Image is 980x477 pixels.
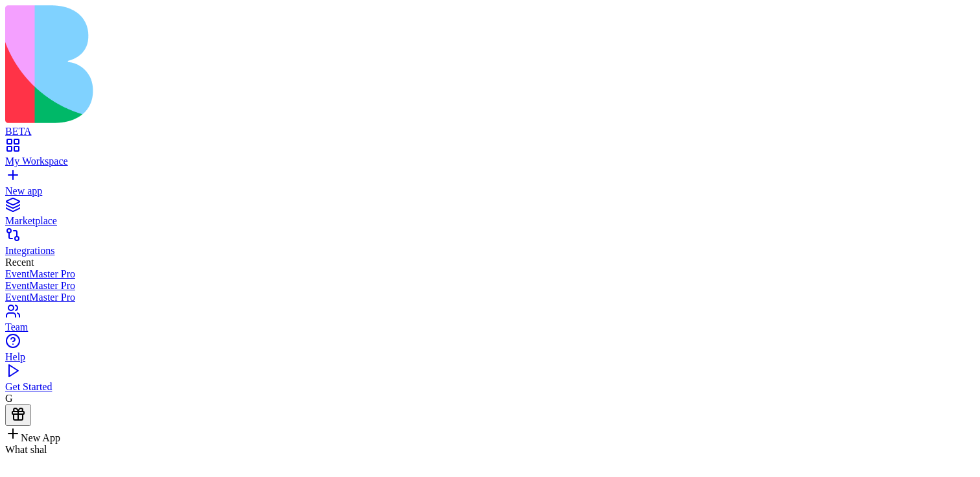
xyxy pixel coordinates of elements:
[5,280,975,292] a: EventMaster Pro
[5,340,975,363] a: Help
[5,114,975,137] a: BETA
[5,156,975,167] div: My Workspace
[5,292,975,303] a: EventMaster Pro
[5,245,975,257] div: Integrations
[5,321,975,333] div: Team
[21,432,60,443] span: New App
[5,351,975,363] div: Help
[5,381,975,393] div: Get Started
[5,310,975,333] a: Team
[5,257,34,268] span: Recent
[5,268,975,280] a: EventMaster Pro
[5,174,975,197] a: New app
[5,5,526,123] img: logo
[5,233,975,257] a: Integrations
[5,369,975,393] a: Get Started
[5,185,975,197] div: New app
[5,204,975,227] a: Marketplace
[5,126,975,137] div: BETA
[5,393,13,404] span: G
[5,144,975,167] a: My Workspace
[5,215,975,227] div: Marketplace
